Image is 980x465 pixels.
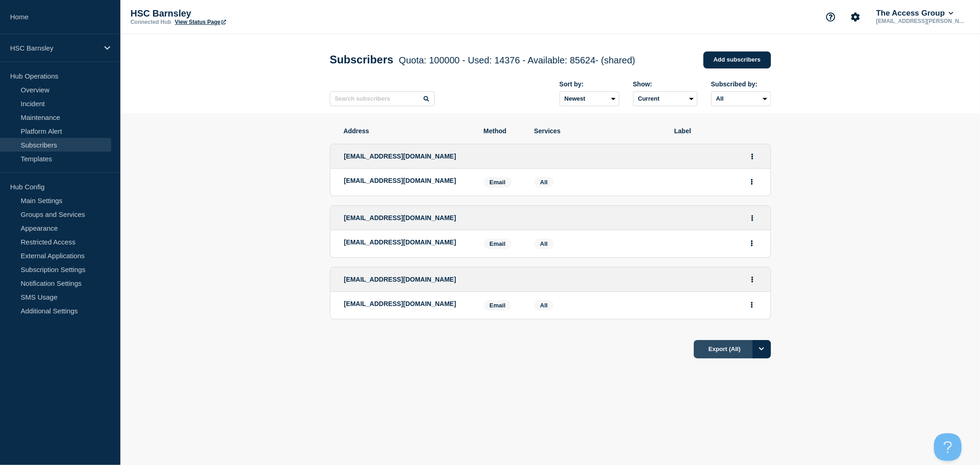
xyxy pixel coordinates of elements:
[874,18,970,24] p: [EMAIL_ADDRESS][PERSON_NAME][DOMAIN_NAME]
[399,55,635,65] span: Quota: 100000 - Used: 14376 - Available: 85624 - (shared)
[747,149,758,164] button: Actions
[747,272,758,287] button: Actions
[874,9,955,18] button: The Access Group
[846,7,865,27] button: Account settings
[344,238,470,246] p: [EMAIL_ADDRESS][DOMAIN_NAME]
[484,300,512,311] span: Email
[344,214,456,221] span: [EMAIL_ADDRESS][DOMAIN_NAME]
[540,302,548,309] span: All
[746,236,758,250] button: Actions
[10,44,98,52] p: HSC Barnsley
[560,80,619,88] div: Sort by:
[560,91,619,106] select: Sort by
[821,7,840,27] button: Support
[484,127,521,135] span: Method
[703,51,771,68] a: Add subscribers
[747,211,758,225] button: Actions
[330,91,435,106] input: Search subscribers
[330,53,635,66] h1: Subscribers
[694,340,771,358] button: Export (All)
[344,276,456,283] span: [EMAIL_ADDRESS][DOMAIN_NAME]
[540,179,548,186] span: All
[534,127,661,135] span: Services
[344,153,456,160] span: [EMAIL_ADDRESS][DOMAIN_NAME]
[484,177,512,187] span: Email
[633,91,697,106] select: Deleted
[130,8,314,19] p: HSC Barnsley
[344,300,470,307] p: [EMAIL_ADDRESS][DOMAIN_NAME]
[633,80,697,88] div: Show:
[130,19,171,25] p: Connected Hub
[175,19,226,25] a: View Status Page
[934,433,962,461] iframe: Help Scout Beacon - Open
[540,240,548,247] span: All
[484,238,512,249] span: Email
[753,340,771,358] button: Options
[746,175,758,189] button: Actions
[746,298,758,312] button: Actions
[344,177,470,184] p: [EMAIL_ADDRESS][DOMAIN_NAME]
[674,127,757,135] span: Label
[711,80,771,88] div: Subscribed by:
[344,127,470,135] span: Address
[711,91,771,106] select: Subscribed by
